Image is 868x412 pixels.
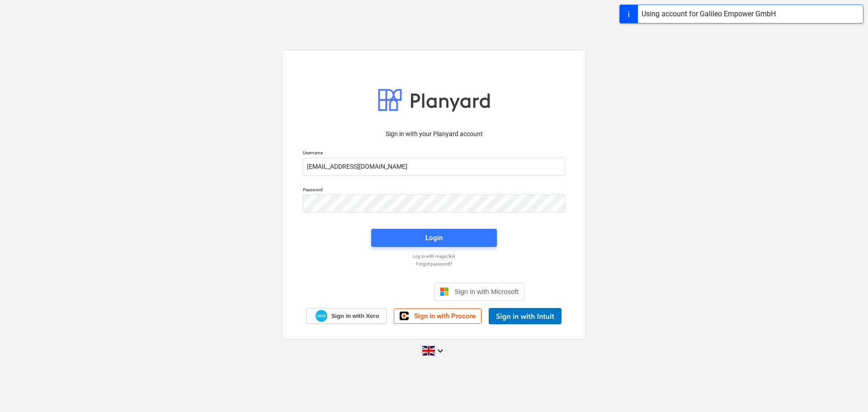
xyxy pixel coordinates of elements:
[414,312,476,320] span: Sign in with Procore
[425,232,443,244] div: Login
[331,312,379,320] span: Sign in with Xero
[371,229,497,247] button: Login
[642,9,776,19] div: Using account for Galileo Empower GmbH
[316,310,327,322] img: Xero logo
[339,282,431,302] iframe: Sign in with Google Button
[307,308,387,324] a: Sign in with Xero
[298,261,570,267] a: Forgot password?
[303,129,565,139] p: Sign in with your Planyard account
[435,346,446,356] i: keyboard_arrow_down
[394,308,481,324] a: Sign in with Procore
[440,287,449,296] img: Microsoft logo
[298,253,570,259] a: Log in with magic link
[454,288,519,295] span: Sign in with Microsoft
[303,187,565,194] p: Password
[303,150,565,157] p: Username
[303,158,565,176] input: Username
